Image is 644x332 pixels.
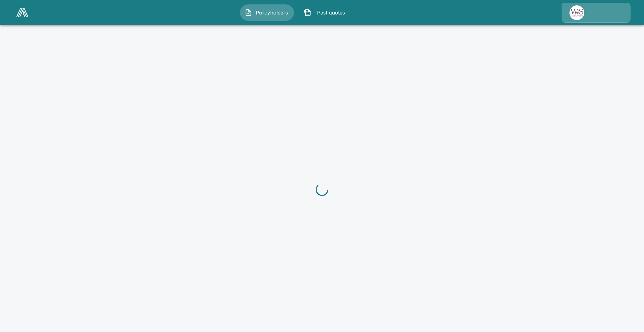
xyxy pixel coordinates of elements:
[245,9,252,16] img: Policyholders Icon
[240,4,294,21] button: Policyholders IconPolicyholders
[299,4,353,21] button: Past quotes IconPast quotes
[314,9,348,16] span: Past quotes
[304,9,311,16] img: Past quotes Icon
[255,9,289,16] span: Policyholders
[16,8,29,17] img: AA Logo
